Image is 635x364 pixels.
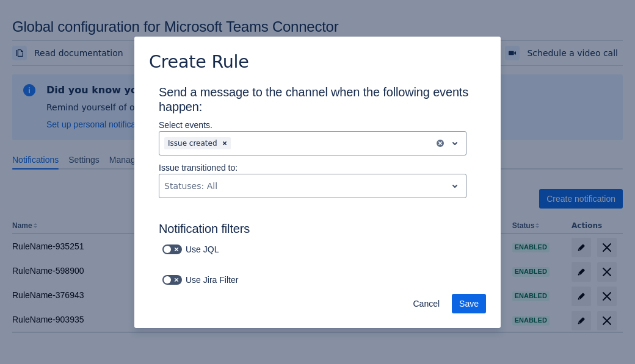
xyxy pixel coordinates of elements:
[413,294,440,313] span: Cancel
[159,221,476,241] h3: Notification filters
[159,162,466,174] p: Issue transitioned to:
[448,179,462,193] span: open
[134,84,501,285] div: Scrollable content
[220,138,230,148] span: Clear
[452,294,486,313] button: Save
[459,294,479,313] span: Save
[164,137,219,149] div: Issue created
[448,136,462,151] span: open
[159,241,240,258] div: Use JQL
[159,271,255,288] div: Use Jira Filter
[159,119,466,131] p: Select events.
[159,85,476,119] h3: Send a message to the channel when the following events happen:
[435,138,445,148] button: clear
[219,137,231,149] div: Remove Issue created
[149,51,249,75] h3: Create Rule
[405,294,447,313] button: Cancel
